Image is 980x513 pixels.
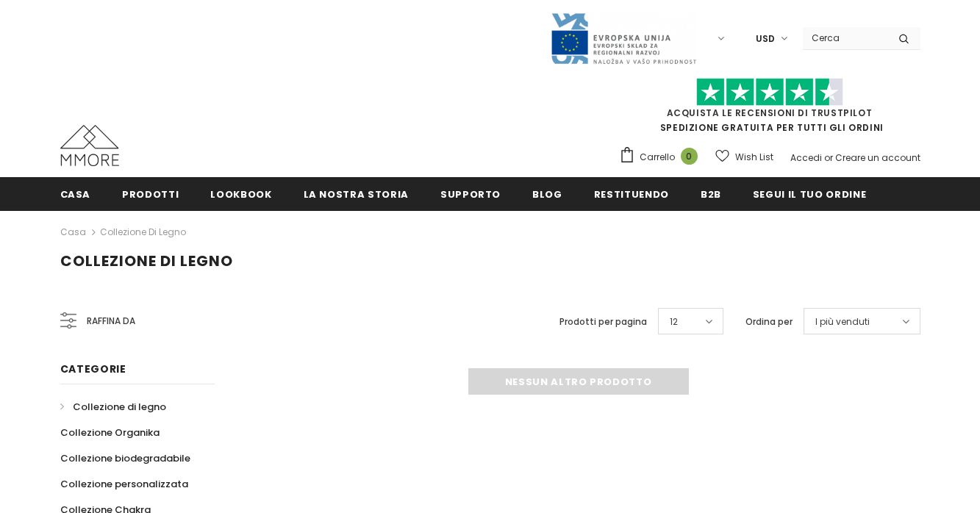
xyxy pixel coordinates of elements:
[440,177,501,210] a: supporto
[532,187,562,201] span: Blog
[550,12,697,65] img: Javni Razpis
[60,125,119,166] img: Casi MMORE
[670,315,678,329] span: 12
[594,187,669,201] span: Restituendo
[790,151,822,164] a: Accedi
[304,187,409,201] span: La nostra storia
[815,315,870,329] span: I più venduti
[753,177,866,210] a: Segui il tuo ordine
[619,146,705,168] a: Carrello 0
[667,107,873,119] a: Acquista le recensioni di TrustPilot
[532,177,562,210] a: Blog
[73,400,166,414] span: Collezione di legno
[87,313,135,329] span: Raffina da
[619,85,920,134] span: SPEDIZIONE GRATUITA PER TUTTI GLI ORDINI
[756,32,775,46] span: USD
[60,471,188,497] a: Collezione personalizzata
[60,362,126,376] span: Categorie
[60,177,91,210] a: Casa
[745,315,793,329] label: Ordina per
[559,315,647,329] label: Prodotti per pagina
[60,426,160,440] span: Collezione Organika
[550,32,697,44] a: Javni Razpis
[60,187,91,201] span: Casa
[60,394,166,420] a: Collezione di legno
[210,177,271,210] a: Lookbook
[60,251,233,271] span: Collezione di legno
[60,223,86,241] a: Casa
[440,187,501,201] span: supporto
[696,78,843,107] img: Fidati di Pilot Stars
[735,150,773,165] span: Wish List
[60,445,190,471] a: Collezione biodegradabile
[60,477,188,491] span: Collezione personalizzata
[640,150,675,165] span: Carrello
[304,177,409,210] a: La nostra storia
[835,151,920,164] a: Creare un account
[210,187,271,201] span: Lookbook
[122,177,179,210] a: Prodotti
[753,187,866,201] span: Segui il tuo ordine
[803,27,887,49] input: Search Site
[701,187,721,201] span: B2B
[60,451,190,465] span: Collezione biodegradabile
[701,177,721,210] a: B2B
[715,144,773,170] a: Wish List
[594,177,669,210] a: Restituendo
[824,151,833,164] span: or
[122,187,179,201] span: Prodotti
[100,226,186,238] a: Collezione di legno
[681,148,698,165] span: 0
[60,420,160,445] a: Collezione Organika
